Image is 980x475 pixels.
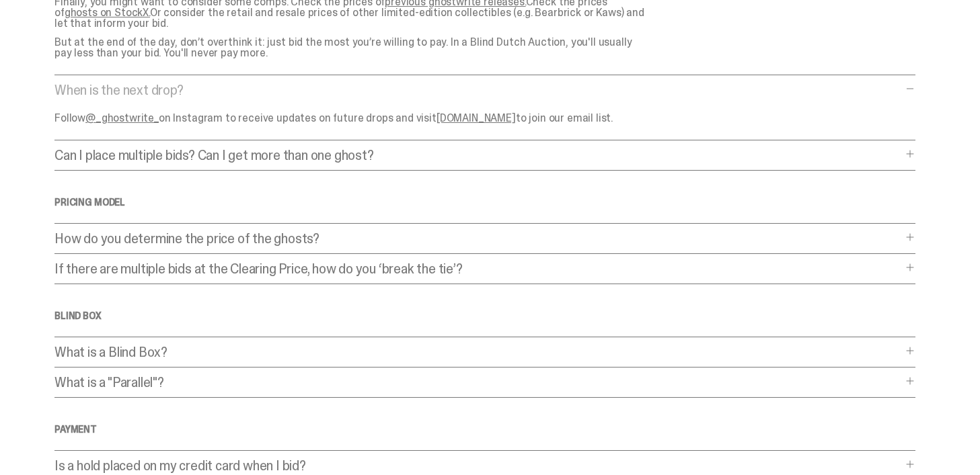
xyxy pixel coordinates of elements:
[85,111,159,125] a: @_ghostwrite_
[65,5,150,19] a: ghosts on StockX.
[54,113,646,124] p: Follow on Instagram to receive updates on future drops and visit to join our email list.
[54,376,902,389] p: What is a "Parallel"?
[437,111,516,125] a: [DOMAIN_NAME]
[54,459,902,472] p: Is a hold placed on my credit card when I bid?
[54,148,902,162] p: Can I place multiple bids? Can I get more than one ghost?
[54,37,646,58] p: But at the end of the day, don’t overthink it: just bid the most you’re willing to pay. In a Blin...
[54,345,902,359] p: What is a Blind Box?
[54,83,902,97] p: When is the next drop?
[54,311,915,320] h4: Blind Box
[54,232,902,245] p: How do you determine the price of the ghosts?
[54,262,902,275] p: If there are multiple bids at the Clearing Price, how do you ‘break the tie’?
[54,425,915,434] h4: Payment
[54,198,915,207] h4: Pricing Model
